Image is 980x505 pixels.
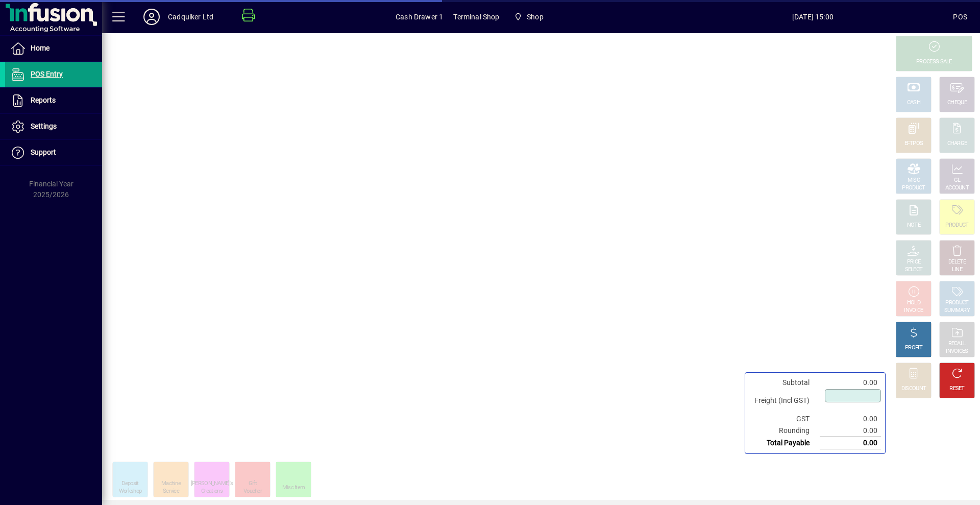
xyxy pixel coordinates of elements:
[945,184,969,192] div: ACCOUNT
[510,8,548,26] span: Shop
[946,348,968,355] div: INVOICES
[191,480,233,488] div: [PERSON_NAME]'s
[952,266,962,274] div: LINE
[161,480,181,488] div: Machine
[527,9,544,25] span: Shop
[672,9,953,25] span: [DATE] 15:00
[944,307,970,315] div: SUMMARY
[820,413,881,425] td: 0.00
[954,177,961,184] div: GL
[902,184,925,192] div: PRODUCT
[907,258,921,266] div: PRICE
[907,99,920,107] div: CASH
[5,140,102,165] a: Support
[282,484,305,492] div: Misc Item
[31,148,56,156] span: Support
[901,385,926,393] div: DISCOUNT
[31,96,56,104] span: Reports
[945,222,968,229] div: PRODUCT
[163,488,179,495] div: Service
[820,377,881,389] td: 0.00
[820,425,881,437] td: 0.00
[31,70,63,78] span: POS Entry
[907,299,920,307] div: HOLD
[135,8,168,26] button: Profile
[953,9,967,25] div: POS
[749,389,820,413] td: Freight (Incl GST)
[949,385,965,393] div: RESET
[907,222,920,229] div: NOTE
[947,140,967,148] div: CHARGE
[396,9,443,25] span: Cash Drawer 1
[749,437,820,449] td: Total Payable
[201,488,223,495] div: Creations
[916,58,952,66] div: PROCESS SALE
[453,9,499,25] span: Terminal Shop
[249,480,257,488] div: Gift
[5,88,102,113] a: Reports
[905,266,923,274] div: SELECT
[749,425,820,437] td: Rounding
[749,377,820,389] td: Subtotal
[948,340,966,348] div: RECALL
[31,122,57,130] span: Settings
[119,488,141,495] div: Workshop
[905,344,922,352] div: PROFIT
[820,437,881,449] td: 0.00
[904,140,923,148] div: EFTPOS
[121,480,138,488] div: Deposit
[5,36,102,61] a: Home
[243,488,262,495] div: Voucher
[168,9,213,25] div: Cadquiker Ltd
[31,44,50,52] span: Home
[945,299,968,307] div: PRODUCT
[908,177,920,184] div: MISC
[948,258,966,266] div: DELETE
[904,307,923,315] div: INVOICE
[5,114,102,139] a: Settings
[947,99,967,107] div: CHEQUE
[749,413,820,425] td: GST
